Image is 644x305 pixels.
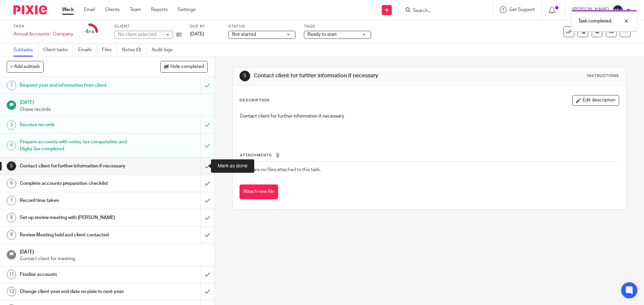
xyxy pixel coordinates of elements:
label: Client [114,24,181,29]
p: Contact client for meeting [20,255,208,262]
div: 4 [7,141,16,150]
button: Edit description [572,95,619,106]
p: Contact client for further information if necessary [240,113,619,133]
a: Audit logs [152,44,177,57]
p: Description [239,98,269,103]
a: Clients [105,6,120,13]
a: Reports [151,6,168,13]
h1: Review Meeting held and client contacted [20,230,136,240]
div: 12 [7,287,16,296]
a: Email [84,6,95,13]
small: /16 [88,30,94,34]
div: 11 [7,270,16,279]
h1: Change client year end date on pixie to next year. [20,287,136,297]
div: 9 [7,230,16,240]
h1: Contact client for further information if necessary [254,72,444,79]
h1: [DATE] [20,97,208,106]
a: Client tasks [43,44,73,57]
span: Not started [232,32,256,37]
div: Annual Accounts - Company [13,31,73,37]
h1: Set up review meeting with [PERSON_NAME] [20,213,136,223]
h1: Record time taken [20,196,136,206]
span: [DATE] [190,32,204,36]
h1: Complete accounts preparation checklist [20,178,136,188]
h1: Receive records [20,120,136,130]
p: Chase records [20,106,208,113]
a: Notes (0) [122,44,147,57]
label: Task [13,24,73,29]
a: Subtasks [13,44,38,57]
div: No client selected [118,31,162,38]
span: Attachments [240,153,272,157]
img: Pixie [13,5,47,14]
h1: Finalise accounts [20,270,136,280]
div: 3 [7,120,16,130]
div: 5 [7,161,16,171]
button: + Add subtask [7,61,44,72]
h1: Request year end information from client [20,80,136,90]
a: Work [62,6,74,13]
span: Ready to start [308,32,337,37]
a: Emails [78,44,97,57]
img: svg%3E [612,5,623,15]
h1: Contact client for further information if necessary [20,161,136,171]
label: Tags [304,24,371,29]
div: 4 [85,28,94,35]
h1: [DATE] [20,247,208,255]
div: 6 [7,179,16,188]
span: There are no files attached to this task. [240,167,321,172]
button: Hide completed [160,61,208,72]
div: Instructions [587,73,619,79]
span: Hide completed [170,64,204,70]
h1: Prepare accounts with notes, tax computation and Digita Tax completed [20,137,136,154]
a: Files [102,44,117,57]
div: 7 [7,196,16,205]
button: Attach new file [239,184,278,200]
a: Team [130,6,141,13]
a: Settings [178,6,196,13]
div: 5 [239,71,250,81]
label: Status [228,24,296,29]
div: 8 [7,213,16,222]
div: 1 [7,81,16,90]
label: Due by [190,24,220,29]
p: Task completed. [578,18,612,24]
